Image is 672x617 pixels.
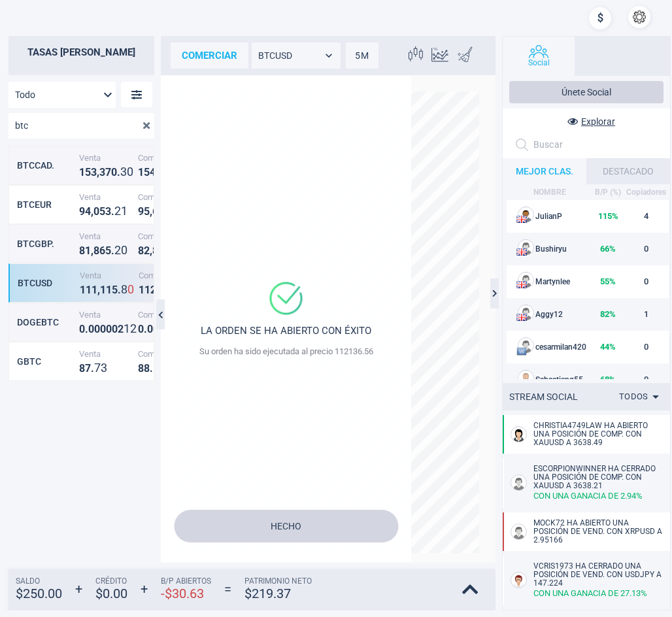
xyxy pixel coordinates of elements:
div: BTCUSD [18,278,76,288]
strong: 6 [152,205,158,217]
strong: 44 % [600,342,616,352]
span: Compra [138,152,190,162]
th: B/P (%) [593,184,624,200]
strong: = [224,581,231,597]
strong: 2 [144,244,150,256]
strong: . [118,283,121,295]
strong: 0 [88,322,94,335]
strong: , [97,165,99,178]
strong: 0 [153,322,159,335]
td: cesarmilan420 [507,331,593,363]
div: DOGEBTC [17,317,76,327]
strong: 9 [138,205,144,217]
div: Todos [619,386,664,407]
img: US flag [516,248,527,256]
strong: 7 [105,165,111,178]
tr: EU flagSebastiang5568%0 [507,363,669,396]
div: 5M [346,42,378,69]
td: Sebastiang55 [507,363,593,396]
td: JulianP [507,200,593,233]
strong: 1 [139,283,144,295]
strong: 1 [85,244,91,256]
strong: + [75,581,82,597]
h2: Tasas [PERSON_NAME] [8,36,154,75]
input: Buscar [533,135,657,155]
strong: 8 [79,244,85,256]
strong: 0 [138,322,144,335]
td: 0 [624,265,669,298]
div: Con una ganacia de 27.13 % [533,589,664,597]
span: Venta [79,192,131,201]
strong: $ 0.00 [95,586,127,601]
span: Mock72 HA ABIERTO UNA POSICIÓN DE VEND. CON XRPUSD A 2.95166 [533,518,662,544]
th: NOMBRE [507,184,593,200]
strong: 0 [127,164,133,178]
input: Buscar [8,113,133,139]
strong: 8 [152,244,158,256]
strong: 66 % [600,244,616,254]
strong: 5 [105,244,111,256]
span: Venta [79,152,131,162]
strong: . [85,322,88,335]
strong: 1 [144,283,150,295]
span: Venta [80,270,132,280]
strong: 6 [99,244,105,256]
strong: 2 [150,283,156,295]
div: BTCEUR [17,199,76,210]
strong: 0 [94,322,100,335]
strong: $ 219.37 [244,586,312,601]
button: Únete Social [509,81,664,103]
td: 4 [624,200,669,233]
strong: . [91,361,94,374]
strong: 5 [144,165,150,178]
span: Venta [79,309,131,319]
strong: , [91,244,93,256]
div: STREAM SOCIAL [509,392,578,402]
div: BTCCAD. [17,160,76,171]
strong: 1 [80,283,86,295]
strong: , [150,205,152,217]
td: 0 [624,363,669,396]
strong: , [150,244,152,256]
strong: . [117,165,120,178]
span: Compra [138,231,190,241]
span: Social [528,58,550,67]
div: grid [8,146,154,575]
tr: GB flagAggy1282%1 [507,298,669,331]
div: Todo [8,82,116,108]
div: MEJOR CLAS. [503,158,586,184]
span: B/P Abiertos [161,576,211,586]
strong: 2 [118,322,124,335]
div: BTCUSD [252,42,341,69]
strong: 5 [112,283,118,295]
strong: 7 [94,360,101,374]
span: Compra [138,192,190,201]
strong: 1 [92,283,97,295]
strong: - $ 30.63 [161,586,211,601]
span: Vcris1973 HA CERRADO UNA POSICIÓN DE VEND. CON USDJPY A 147.224 [533,561,662,588]
strong: . [111,205,114,217]
div: Con una ganacia de 2.94 % [533,492,664,500]
span: Únete Social [562,87,611,97]
td: 0 [624,331,669,363]
img: US flag [516,216,527,223]
strong: 1 [79,165,85,178]
strong: 0 [93,205,99,217]
span: Su orden ha sido ejecutada al precio 112136.56 [161,346,411,356]
h3: La Orden se ha Abierto con Éxito [161,325,411,337]
strong: 0 [112,322,118,335]
strong: . [111,244,114,256]
strong: 0 [147,322,153,335]
strong: 3 [99,165,105,178]
strong: 7 [85,361,91,374]
strong: 0 [127,282,134,295]
strong: 2 [114,242,121,256]
td: Aggy12 [507,298,593,331]
div: DESTACADO [586,158,670,184]
strong: 5 [99,205,105,217]
td: 0 [624,233,669,265]
img: EU flag [516,379,527,390]
img: GB flag [516,281,527,288]
strong: 8 [138,361,144,374]
span: Christia4749Law HA ABIERTO UNA POSICIÓN DE COMP. CON XAUUSD A 3638.49 [533,421,648,447]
